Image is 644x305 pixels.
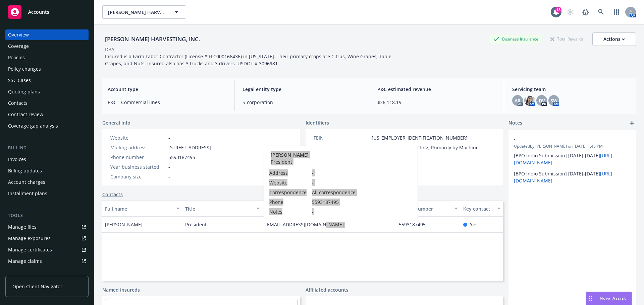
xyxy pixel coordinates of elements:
[8,109,43,120] div: Contract review
[8,165,42,176] div: Billing updates
[594,5,608,19] a: Search
[102,5,186,19] button: [PERSON_NAME] HARVESTING, INC.
[514,135,613,142] span: -
[8,64,41,74] div: Policy changes
[8,121,58,131] div: Coverage gap analysis
[28,9,49,15] span: Accounts
[182,201,263,217] button: Title
[514,152,631,166] p: [BPO Indio Submission] [DATE]-[DATE]
[168,144,211,151] span: [STREET_ADDRESS]
[5,98,89,108] a: Contacts
[108,86,226,93] span: Account type
[269,208,282,215] span: Notes
[5,233,89,244] a: Manage exposures
[306,119,329,126] span: Identifiers
[314,134,369,141] div: FEIN
[8,256,42,266] div: Manage claims
[12,283,62,290] span: Open Client Navigator
[8,177,45,187] div: Account charges
[372,144,479,151] span: 115113 - Crop Harvesting, Primarily by Machine
[269,179,287,186] span: Website
[396,201,460,217] button: Phone number
[168,173,170,180] span: -
[463,205,493,212] div: Key contact
[399,205,450,212] div: Phone number
[547,35,587,43] div: Total Rewards
[377,86,496,93] span: P&C estimated revenue
[312,179,412,186] span: -
[586,292,594,305] div: Drag to move
[5,177,89,187] a: Account charges
[512,86,631,93] span: Servicing team
[5,267,89,278] a: Manage BORs
[314,144,369,151] div: NAICS
[110,173,166,180] div: Company size
[243,86,361,93] span: Legal entity type
[312,199,412,206] span: 5593187495
[8,75,31,86] div: SSC Cases
[5,109,89,120] a: Contract review
[8,267,40,278] div: Manage BORs
[185,205,253,212] div: Title
[8,98,28,108] div: Contacts
[5,75,89,86] a: SSC Cases
[243,99,361,106] span: S-corporation
[168,163,170,170] span: -
[603,33,625,46] div: Actions
[550,97,557,104] span: SW
[102,191,123,198] a: Contacts
[377,99,496,106] span: $36,118.19
[5,145,89,151] div: Billing
[555,7,561,13] div: 13
[306,286,348,293] a: Affiliated accounts
[5,121,89,131] a: Coverage gap analysis
[539,97,545,104] span: DV
[110,134,166,141] div: Website
[5,52,89,63] a: Policies
[586,292,632,305] button: Nova Assist
[312,208,412,215] span: -
[102,35,203,44] div: [PERSON_NAME] HARVESTING, INC.
[5,29,89,40] a: Overview
[508,119,522,127] span: Notes
[312,169,412,176] span: -
[108,99,226,106] span: P&C - Commercial lines
[185,221,207,228] span: President
[461,201,503,217] button: Key contact
[8,29,29,40] div: Overview
[271,152,309,158] strong: [PERSON_NAME]
[105,221,143,228] span: [PERSON_NAME]
[271,158,309,165] span: President
[5,41,89,52] a: Coverage
[5,64,89,74] a: Policy changes
[5,154,89,165] a: Invoices
[110,144,166,151] div: Mailing address
[110,154,166,161] div: Phone number
[5,244,89,255] a: Manage certificates
[5,222,89,232] a: Manage files
[8,233,51,244] div: Manage exposures
[563,5,577,19] a: Start snowing
[110,163,166,170] div: Year business started
[8,188,47,199] div: Installment plans
[8,86,40,97] div: Quoting plans
[8,52,25,63] div: Policies
[592,32,636,46] button: Actions
[5,188,89,199] a: Installment plans
[269,189,307,196] span: Correspondence
[263,201,396,217] button: Email
[102,286,140,293] a: Named insureds
[5,165,89,176] a: Billing updates
[168,154,195,161] span: 5593187495
[105,46,117,53] div: DBA: -
[470,221,478,228] span: Yes
[8,41,29,52] div: Coverage
[5,212,89,219] div: Tools
[269,199,283,206] span: Phone
[312,189,412,196] span: All correspondence
[399,221,431,228] a: 5593187495
[102,201,182,217] button: Full name
[8,154,26,165] div: Invoices
[490,35,542,43] div: Business Insurance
